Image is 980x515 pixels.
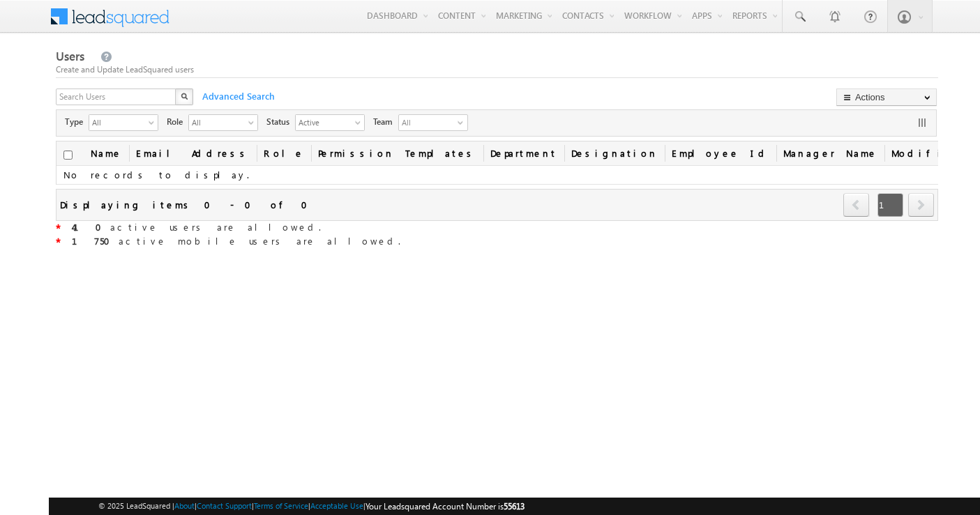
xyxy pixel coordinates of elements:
[310,501,363,510] a: Acceptable Use
[84,141,129,165] a: Name
[908,193,934,217] span: next
[296,115,353,129] span: Active
[56,48,84,64] span: Users
[248,118,259,126] span: select
[72,235,400,247] span: active mobile users are allowed.
[311,141,483,165] span: Permission Templates
[373,116,398,128] span: Team
[483,141,564,165] a: Department
[254,501,308,510] a: Terms of Service
[908,194,934,217] a: next
[72,221,110,233] strong: 410
[56,63,938,76] div: Create and Update LeadSquared users
[365,501,525,512] span: Your Leadsquared Account Number is
[197,501,252,510] a: Contact Support
[665,141,776,165] a: Employee Id
[257,141,311,165] a: Role
[181,93,188,100] img: Search
[174,501,195,510] a: About
[355,118,366,126] span: select
[776,141,884,165] span: Manager Name
[504,501,525,512] span: 55613
[836,89,937,106] button: Actions
[877,193,903,217] span: 1
[56,89,177,105] input: Search Users
[564,141,665,165] a: Designation
[89,115,146,129] span: All
[399,115,455,130] span: All
[98,500,525,513] span: © 2025 LeadSquared | | | | |
[195,90,279,102] span: Advanced Search
[189,115,246,129] span: All
[149,118,160,126] span: select
[843,193,869,217] span: prev
[266,116,295,128] span: Status
[129,141,257,165] a: Email Address
[72,221,321,233] span: active users are allowed.
[72,235,119,247] strong: 1750
[65,116,89,128] span: Type
[60,197,316,213] div: Displaying items 0 - 0 of 0
[167,116,188,128] span: Role
[843,194,870,217] a: prev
